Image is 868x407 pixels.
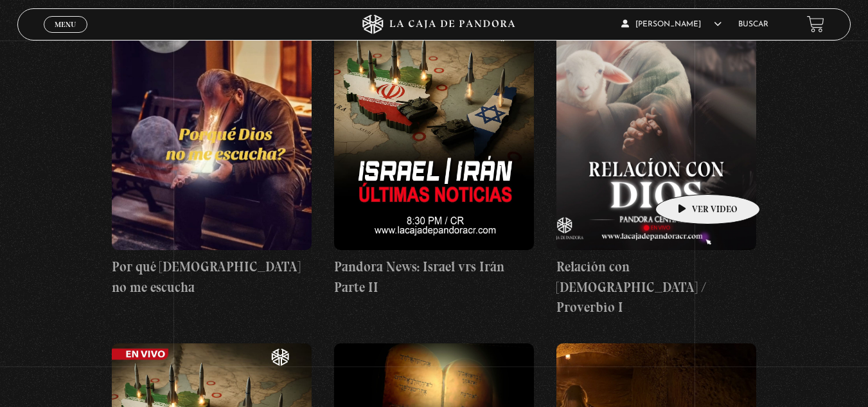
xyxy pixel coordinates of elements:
[621,21,722,28] span: [PERSON_NAME]
[50,31,80,40] span: Cerrar
[738,21,768,28] a: Buscar
[112,257,312,297] h4: Por qué [DEMOGRAPHIC_DATA] no me escucha
[55,21,76,28] span: Menu
[334,19,534,297] a: Pandora News: Israel vrs Irán Parte II
[807,15,824,33] a: View your shopping cart
[112,19,312,297] a: Por qué [DEMOGRAPHIC_DATA] no me escucha
[334,257,534,297] h4: Pandora News: Israel vrs Irán Parte II
[556,19,756,318] a: Relación con [DEMOGRAPHIC_DATA] / Proverbio I
[556,257,756,318] h4: Relación con [DEMOGRAPHIC_DATA] / Proverbio I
